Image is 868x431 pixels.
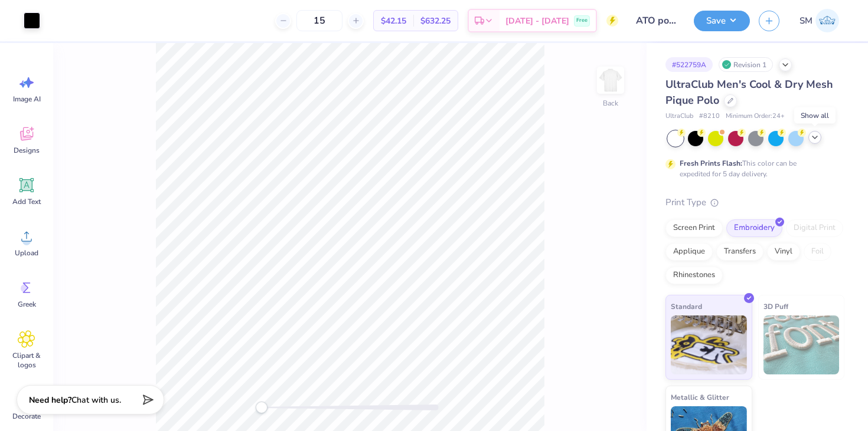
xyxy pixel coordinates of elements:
[14,146,40,155] span: Designs
[627,9,685,32] input: Untitled Design
[381,15,406,27] span: $42.15
[719,57,773,72] div: Revision 1
[794,107,836,124] div: Show all
[603,98,618,108] div: Back
[665,111,693,121] span: UltraClub
[800,14,812,28] span: SM
[12,197,41,206] span: Add Text
[763,300,788,312] span: 3D Puff
[665,243,713,261] div: Applique
[671,391,729,403] span: Metallic & Glitter
[599,68,622,92] img: Back
[671,300,702,312] span: Standard
[256,402,267,413] div: Accessibility label
[794,9,844,32] a: SM
[665,219,723,237] div: Screen Print
[726,111,785,121] span: Minimum Order: 24 +
[13,94,41,104] span: Image AI
[665,77,833,107] span: UltraClub Men's Cool & Dry Mesh Pique Polo
[815,9,839,32] img: Savannah Martin
[576,17,588,25] span: Free
[71,394,121,406] span: Chat with us.
[671,315,747,374] img: Standard
[15,248,38,258] span: Upload
[699,111,720,121] span: # 8210
[665,196,844,209] div: Print Type
[665,57,713,72] div: # 522759A
[18,300,36,309] span: Greek
[804,243,831,261] div: Foil
[296,10,342,31] input: – –
[716,243,763,261] div: Transfers
[763,315,840,374] img: 3D Puff
[726,219,782,237] div: Embroidery
[7,351,46,370] span: Clipart & logos
[767,243,800,261] div: Vinyl
[29,394,71,406] strong: Need help?
[680,158,825,179] div: This color can be expedited for 5 day delivery.
[786,219,843,237] div: Digital Print
[680,159,742,168] strong: Fresh Prints Flash:
[12,412,41,421] span: Decorate
[694,11,750,31] button: Save
[505,15,569,27] span: [DATE] - [DATE]
[665,267,723,284] div: Rhinestones
[420,15,451,27] span: $632.25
